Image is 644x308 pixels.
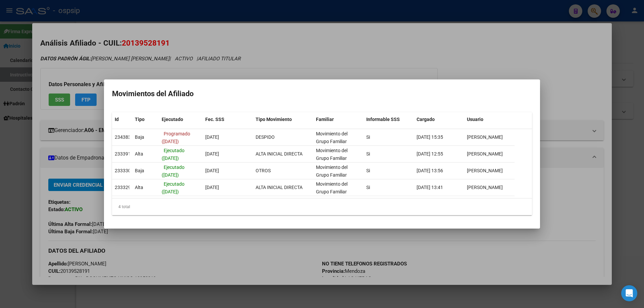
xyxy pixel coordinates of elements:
span: ALTA INICIAL DIRECTA [256,151,303,157]
span: Movimiento del Grupo Familiar [316,165,347,178]
span: [DATE] 12:55 [417,151,443,157]
datatable-header-cell: Familiar [313,112,364,127]
span: Fec. SSS [205,117,224,122]
span: DESPIDO [256,134,275,140]
span: Tipo Movimiento [256,117,292,122]
span: Movimiento del Grupo Familiar [316,131,347,144]
datatable-header-cell: Cargado [414,112,464,127]
span: 234383 [115,134,131,140]
span: [DATE] 13:41 [417,185,443,190]
datatable-header-cell: Informable SSS [364,112,414,127]
span: Cargado [417,117,435,122]
datatable-header-cell: Tipo [132,112,159,127]
h2: Movimientos del Afiliado [112,87,532,100]
div: 4 total [112,198,532,215]
span: OTROS [256,168,271,173]
span: ALTA INICIAL DIRECTA [256,185,303,190]
span: [PERSON_NAME] [467,185,503,190]
span: Ejecutado ([DATE]) [162,181,184,194]
span: Si [366,168,370,173]
span: Alta [135,185,143,190]
span: Movimiento del Grupo Familiar [316,148,347,161]
span: Usuario [467,117,483,122]
span: [DATE] [205,185,219,190]
span: 233391 [115,151,131,157]
span: [DATE] 15:35 [417,134,443,140]
span: Baja [135,134,144,140]
span: Movimiento del Grupo Familiar [316,181,347,194]
div: Open Intercom Messenger [621,285,637,301]
span: Alta [135,151,143,157]
datatable-header-cell: Tipo Movimiento [253,112,313,127]
span: [PERSON_NAME] [467,168,503,173]
span: Ejecutado ([DATE]) [162,165,184,178]
span: 233330 [115,168,131,173]
span: Si [366,134,370,140]
span: Informable SSS [366,117,400,122]
span: [DATE] 13:56 [417,168,443,173]
datatable-header-cell: Fec. SSS [203,112,253,127]
span: [DATE] [205,151,219,157]
span: Si [366,185,370,190]
span: [PERSON_NAME] [467,151,503,157]
span: Ejecutado ([DATE]) [162,148,184,161]
span: Si [366,151,370,157]
span: Programado ([DATE]) [162,131,190,144]
datatable-header-cell: Usuario [464,112,515,127]
span: Familiar [316,117,334,122]
span: [DATE] [205,168,219,173]
span: Baja [135,168,144,173]
span: [PERSON_NAME] [467,134,503,140]
datatable-header-cell: Id [112,112,132,127]
datatable-header-cell: Ejecutado [159,112,203,127]
span: Id [115,117,119,122]
span: Tipo [135,117,145,122]
span: [DATE] [205,134,219,140]
span: 233329 [115,185,131,190]
span: Ejecutado [162,117,183,122]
